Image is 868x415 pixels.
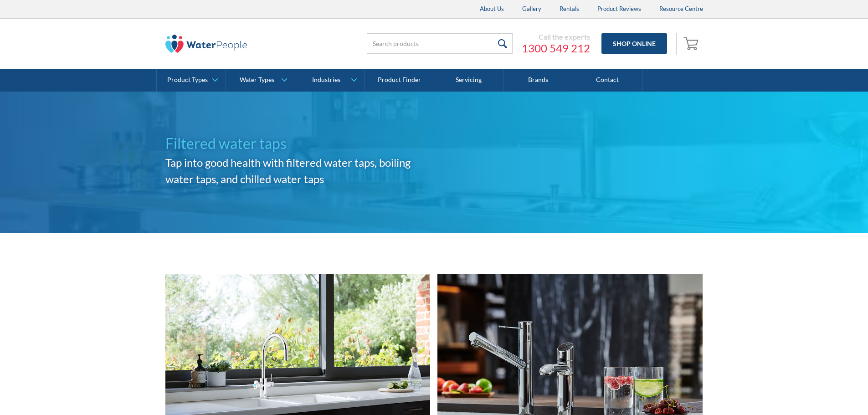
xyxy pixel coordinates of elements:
div: Industries [312,76,340,84]
img: The Water People [165,35,247,53]
a: Brands [503,69,573,92]
a: 1300 549 212 [522,41,590,55]
a: Product Types [157,69,226,92]
h1: Filtered water taps [165,133,434,154]
a: Water Types [226,69,295,92]
input: Search products [367,33,513,54]
img: shopping cart [683,36,701,51]
a: Open cart [681,33,703,55]
a: Contact [573,69,642,92]
a: Shop Online [601,33,667,54]
div: Product Types [167,76,208,84]
div: Call the experts [522,32,590,41]
a: Servicing [434,69,503,92]
a: Product Finder [365,69,434,92]
h2: Tap into good health with filtered water taps, boiling water taps, and chilled water taps [165,154,434,187]
div: Water Types [240,76,274,84]
a: Industries [295,69,364,92]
